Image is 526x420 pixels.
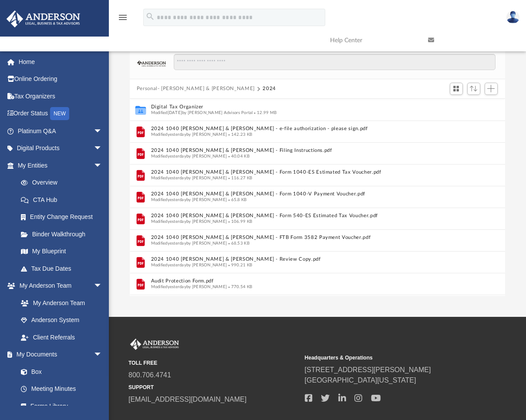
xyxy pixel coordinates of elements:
img: User Pic [506,11,519,24]
button: 2024 1040 [PERSON_NAME] & [PERSON_NAME] - Form 540-ES Estimated Tax Voucher.pdf [151,213,465,218]
a: menu [118,17,128,23]
span: Modified yesterday by [PERSON_NAME] [151,132,227,136]
span: Modified yesterday by [PERSON_NAME] [151,262,227,267]
span: arrow_drop_down [94,346,111,364]
a: Meeting Minutes [12,380,111,398]
div: grid [130,99,505,297]
button: 2024 1040 [PERSON_NAME] & [PERSON_NAME] - Review Copy.pdf [151,256,465,262]
span: Modified yesterday by [PERSON_NAME] [151,241,227,245]
a: Overview [12,174,115,192]
small: TOLL FREE [128,359,299,367]
a: My Anderson Teamarrow_drop_down [6,277,111,295]
button: Digital Tax Organizer [151,104,465,110]
button: 2024 1040 [PERSON_NAME] & [PERSON_NAME] - Form 1040-ES Estimated Tax Voucher.pdf [151,169,465,175]
span: 40.04 KB [227,154,250,158]
span: 770.54 KB [227,284,252,289]
a: Platinum Q&Aarrow_drop_down [6,122,115,140]
button: Add [485,83,498,95]
button: 2024 1040 [PERSON_NAME] & [PERSON_NAME] - FTB Form 3582 Payment Voucher.pdf [151,235,465,240]
a: Box [12,363,107,380]
span: arrow_drop_down [94,277,111,295]
span: 142.23 KB [227,132,252,136]
small: SUPPORT [128,383,299,391]
a: Forms Library [12,397,107,415]
small: Headquarters & Operations [305,354,475,362]
a: My Documentsarrow_drop_down [6,346,111,363]
span: Modified yesterday by [PERSON_NAME] [151,154,227,158]
span: Modified [DATE] by [PERSON_NAME] Advisors Portal [151,110,253,114]
a: Anderson System [12,312,111,329]
div: NEW [50,107,69,120]
a: [EMAIL_ADDRESS][DOMAIN_NAME] [128,396,246,403]
span: arrow_drop_down [94,140,111,158]
a: Entity Change Request [12,208,115,226]
span: 990.21 KB [227,262,252,267]
a: My Entitiesarrow_drop_down [6,157,115,174]
a: Digital Productsarrow_drop_down [6,140,115,157]
button: 2024 1040 [PERSON_NAME] & [PERSON_NAME] - e-file authorization - please sign.pdf [151,126,465,131]
a: Client Referrals [12,329,111,346]
img: Anderson Advisors Platinum Portal [128,339,181,350]
i: search [145,12,155,21]
span: 12.99 MB [253,110,277,114]
a: 800.706.4741 [128,371,171,379]
button: Audit Protection Form.pdf [151,278,465,284]
span: arrow_drop_down [94,122,111,140]
span: Modified yesterday by [PERSON_NAME] [151,284,227,289]
button: 2024 [263,85,276,93]
a: Online Ordering [6,71,115,88]
a: CTA Hub [12,191,115,208]
a: Tax Due Dates [12,260,115,277]
span: arrow_drop_down [94,157,111,175]
a: Home [6,53,115,71]
button: Personal- [PERSON_NAME] & [PERSON_NAME] [137,85,255,93]
span: 65.8 KB [227,197,246,202]
a: Help Center [324,23,421,57]
a: [GEOGRAPHIC_DATA][US_STATE] [305,376,416,384]
input: Search files and folders [174,54,496,71]
a: Order StatusNEW [6,105,115,123]
i: menu [118,12,128,23]
a: My Blueprint [12,243,111,260]
a: My Anderson Team [12,294,107,312]
span: 106.99 KB [227,219,252,223]
button: 2024 1040 [PERSON_NAME] & [PERSON_NAME] - Filing Instructions.pdf [151,148,465,153]
span: Modified yesterday by [PERSON_NAME] [151,219,227,223]
a: [STREET_ADDRESS][PERSON_NAME] [305,366,431,373]
a: Binder Walkthrough [12,225,115,243]
a: Tax Organizers [6,87,115,105]
span: 116.27 KB [227,175,252,180]
span: 68.53 KB [227,241,250,245]
button: 2024 1040 [PERSON_NAME] & [PERSON_NAME] - Form 1040-V Payment Voucher.pdf [151,191,465,197]
span: Modified yesterday by [PERSON_NAME] [151,197,227,202]
button: Sort [467,83,480,94]
img: Anderson Advisors Platinum Portal [4,10,83,27]
span: Modified yesterday by [PERSON_NAME] [151,175,227,180]
button: Switch to Grid View [450,83,463,95]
